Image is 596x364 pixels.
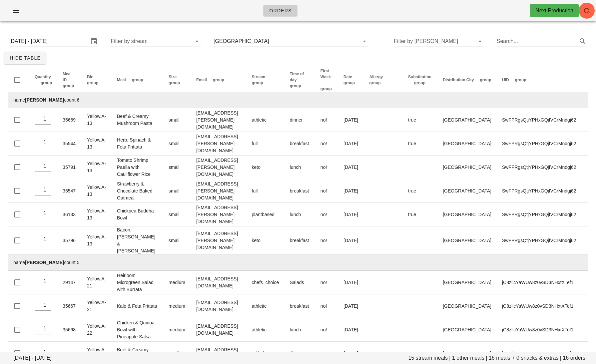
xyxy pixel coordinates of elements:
span: group [132,78,143,82]
td: full [247,132,285,156]
th: Bin: Not sorted. Activate to sort ascending. [82,68,112,92]
td: no! [315,226,338,255]
td: no! [315,203,338,226]
td: no! [315,271,338,294]
td: Chickpea Buddha Bowl [112,203,163,226]
span: Email [196,78,207,82]
td: Chicken & Quinoa Bowl with Pineapple Salsa [112,318,163,342]
td: no! [315,156,338,179]
td: keto [247,156,285,179]
td: Heirloom Microgreen Salad with Burrata [112,271,163,294]
td: medium [163,271,191,294]
td: SwFPRgsQtjYPHxGQjfVCrMndgj62 [497,179,588,203]
td: breakfast [285,294,315,318]
span: group [63,84,74,88]
td: [DATE] [338,108,364,132]
td: small [163,132,191,156]
td: [GEOGRAPHIC_DATA] [437,318,497,342]
td: [GEOGRAPHIC_DATA] [437,132,497,156]
td: Kale & Feta Frittata [112,294,163,318]
span: group [87,81,98,85]
td: true [403,179,437,203]
td: [EMAIL_ADDRESS][DOMAIN_NAME] [191,294,247,318]
td: Tomato Shrimp Paella with Cauliflower Rice [112,156,163,179]
span: group [290,84,301,88]
span: Distribution City [443,78,474,82]
a: Orders [263,5,298,17]
td: no! [315,132,338,156]
td: lunch [285,203,315,226]
th: Allergy: Not sorted. Activate to sort ascending. [364,68,403,92]
td: athletic [247,318,285,342]
td: 35544 [57,132,82,156]
td: keto [247,226,285,255]
td: [EMAIL_ADDRESS][PERSON_NAME][DOMAIN_NAME] [191,132,247,156]
td: Herb, Spinach & Feta Frittata [112,132,163,156]
span: Quantity [35,75,51,79]
td: 35796 [57,226,82,255]
td: small [163,108,191,132]
td: [DATE] [338,156,364,179]
td: [DATE] [338,294,364,318]
th: First Week: Not sorted. Activate to sort ascending. [315,68,338,92]
td: Bacon, [PERSON_NAME] & [PERSON_NAME] [112,226,163,255]
td: Yellow.A-21 [82,294,112,318]
td: [DATE] [338,318,364,342]
td: Yellow.A-21 [82,271,112,294]
td: no! [315,108,338,132]
td: Strawberry & Chocolate Baked Oatmeal [112,179,163,203]
td: Yellow.A-13 [82,132,112,156]
span: Meal ID [63,72,72,82]
td: 35668 [57,318,82,342]
td: SwFPRgsQtjYPHxGQjfVCrMndgj62 [497,203,588,226]
td: medium [163,294,191,318]
td: SwFPRgsQtjYPHxGQjfVCrMndgj62 [497,108,588,132]
span: First Week [320,69,331,79]
td: athletic [247,294,285,318]
td: [DATE] [338,203,364,226]
td: no! [315,179,338,203]
th: Quantity: Not sorted. Activate to sort ascending. [29,68,57,92]
span: Time of day [290,72,304,82]
span: group [320,87,332,91]
td: athletic [247,108,285,132]
div: [GEOGRAPHIC_DATA] [214,38,269,44]
td: Yellow.A-13 [82,179,112,203]
td: small [163,179,191,203]
div: Next Production [535,7,573,15]
td: [GEOGRAPHIC_DATA] [437,203,497,226]
td: [DATE] [338,179,364,203]
td: no! [315,294,338,318]
span: group [515,78,526,82]
td: SwFPRgsQtjYPHxGQjfVCrMndgj62 [497,156,588,179]
span: Date [343,75,352,79]
th: Stream: Not sorted. Activate to sort ascending. [247,68,285,92]
td: medium [163,318,191,342]
span: group [369,81,381,85]
td: SwFPRgsQtjYPHxGQjfVCrMndgj62 [497,132,588,156]
span: group [414,81,425,85]
td: [DATE] [338,271,364,294]
span: group [169,81,180,85]
td: name count 5 [8,255,588,271]
td: jC8zllcYaWUw8z0vSD3NHxtXTef1 [497,271,588,294]
span: Allergy [369,75,383,79]
th: Time of day: Not sorted. Activate to sort ascending. [285,68,315,92]
span: group [343,81,355,85]
td: [EMAIL_ADDRESS][DOMAIN_NAME] [191,271,247,294]
th: Email: Not sorted. Activate to sort ascending. [191,68,247,92]
td: lunch [285,156,315,179]
div: Filter by stream [111,36,201,47]
span: group [41,81,52,85]
span: Meal [117,78,126,82]
td: true [403,203,437,226]
span: Size [169,75,177,79]
strong: [PERSON_NAME] [25,260,64,265]
td: 29147 [57,271,82,294]
span: group [213,78,224,82]
span: Substitution [408,75,431,79]
span: group [252,81,263,85]
th: Size: Not sorted. Activate to sort ascending. [163,68,191,92]
td: 35669 [57,108,82,132]
td: [GEOGRAPHIC_DATA] [437,271,497,294]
